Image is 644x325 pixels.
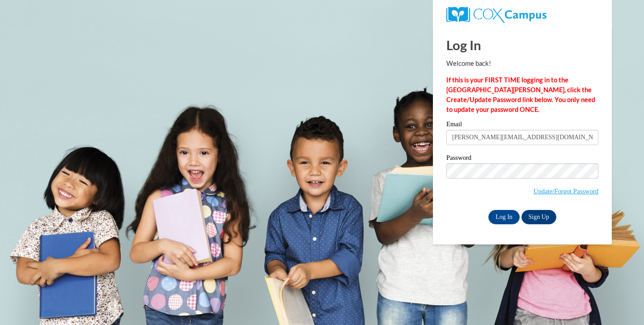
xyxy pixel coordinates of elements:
a: Update/Forgot Password [534,188,598,195]
label: Password [446,154,598,163]
img: COX Campus [446,7,547,23]
input: Log In [488,210,520,224]
a: Sign Up [521,210,556,224]
a: COX Campus [446,7,598,23]
h1: Log In [446,36,598,54]
label: Email [446,121,598,130]
strong: If this is your FIRST TIME logging in to the [GEOGRAPHIC_DATA][PERSON_NAME], click the Create/Upd... [446,76,595,113]
p: Welcome back! [446,59,598,68]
